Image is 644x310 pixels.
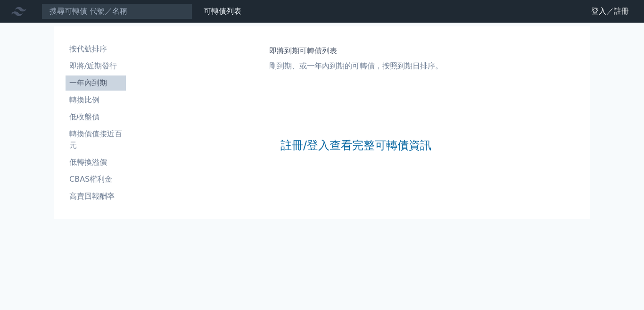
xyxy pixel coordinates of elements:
input: 搜尋可轉債 代號／名稱 [41,3,192,19]
h1: 即將到期可轉債列表 [269,45,443,57]
a: 登入／註冊 [584,4,636,19]
li: 低轉換溢價 [66,157,126,168]
li: 按代號排序 [66,43,126,55]
li: 一年內到期 [66,77,126,89]
li: 低收盤價 [66,111,126,123]
a: 可轉債列表 [204,7,241,16]
a: CBAS權利金 [66,172,126,187]
li: 轉換價值接近百元 [66,128,126,151]
a: 註冊/登入查看完整可轉債資訊 [281,138,431,153]
li: 即將/近期發行 [66,60,126,72]
a: 低收盤價 [66,109,126,125]
a: 轉換比例 [66,92,126,108]
a: 高賣回報酬率 [66,189,126,204]
a: 一年內到期 [66,75,126,91]
li: CBAS權利金 [66,174,126,185]
a: 轉換價值接近百元 [66,126,126,153]
a: 按代號排序 [66,42,126,57]
a: 即將/近期發行 [66,59,126,74]
a: 低轉換溢價 [66,155,126,170]
li: 轉換比例 [66,94,126,106]
p: 剛到期、或一年內到期的可轉債，按照到期日排序。 [269,60,443,72]
li: 高賣回報酬率 [66,191,126,202]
